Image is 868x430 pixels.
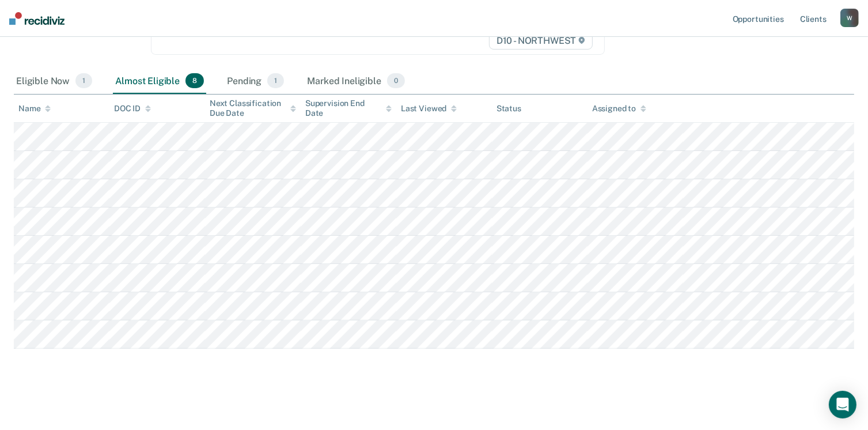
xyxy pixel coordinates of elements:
div: Eligible Now1 [14,69,94,94]
span: D10 - NORTHWEST [489,31,593,50]
div: Pending1 [225,69,286,94]
div: DOC ID [114,104,151,114]
span: 0 [387,73,405,88]
div: Assigned to [592,104,646,114]
div: Last Viewed [401,104,457,114]
span: 1 [267,73,284,88]
button: W [840,9,859,27]
div: Name [18,104,51,114]
div: Supervision End Date [305,99,392,118]
div: Next Classification Due Date [210,99,296,118]
div: Status [496,104,521,114]
span: 8 [185,73,204,88]
img: Recidiviz [9,12,65,25]
div: Open Intercom Messenger [829,391,856,418]
span: 1 [75,73,92,88]
div: Marked Ineligible0 [305,69,407,94]
div: Almost Eligible8 [113,69,206,94]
